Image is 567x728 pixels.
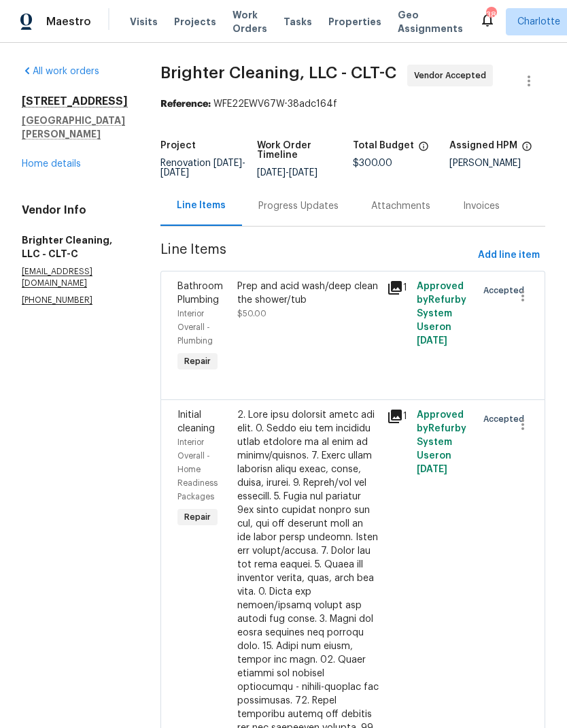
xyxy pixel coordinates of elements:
span: $50.00 [237,310,267,318]
span: The hpm assigned to this work order. [521,141,532,159]
span: Accepted [483,412,530,426]
span: Interior Overall - Home Readiness Packages [177,438,218,501]
span: - [257,168,317,178]
span: Properties [328,15,381,29]
span: Accepted [483,284,530,297]
span: Geo Assignments [398,8,463,35]
span: Vendor Accepted [414,69,492,82]
span: [DATE] [417,465,447,474]
div: [PERSON_NAME] [449,159,546,168]
span: Initial cleaning [177,410,215,433]
h4: Vendor Info [22,203,128,217]
h5: Assigned HPM [449,141,517,150]
div: Prep and acid wash/deep clean the shower/tub [237,280,379,307]
span: Approved by Refurby System User on [417,282,466,346]
span: Line Items [160,243,472,268]
span: Tasks [283,17,312,27]
span: Renovation [160,159,245,178]
div: 1 [387,280,409,296]
span: Approved by Refurby System User on [417,410,466,474]
span: [DATE] [289,168,317,178]
b: Reference: [160,99,211,109]
div: Invoices [463,199,500,213]
span: Add line item [478,247,540,264]
span: [DATE] [160,168,189,178]
span: Projects [174,15,216,29]
div: WFE22EWV67W-38adc164f [160,97,545,111]
div: Line Items [177,199,226,212]
span: Work Orders [233,8,267,35]
div: Progress Updates [258,199,339,213]
span: Interior Overall - Plumbing [177,310,213,345]
span: [DATE] [257,168,286,178]
span: Brighter Cleaning, LLC - CLT-C [160,65,396,81]
span: The total cost of line items that have been proposed by Opendoor. This sum includes line items th... [418,141,429,159]
span: [DATE] [417,336,447,346]
span: Repair [179,510,216,524]
span: Charlotte [517,15,560,29]
h5: Total Budget [353,141,414,150]
div: Attachments [371,199,430,213]
span: Repair [179,354,216,368]
h5: Work Order Timeline [257,141,354,160]
h5: Project [160,141,196,150]
div: 38 [486,8,496,22]
span: - [160,159,245,178]
span: $300.00 [353,159,392,168]
span: [DATE] [213,159,242,168]
div: 1 [387,408,409,425]
a: All work orders [22,67,99,76]
button: Add line item [472,243,545,268]
span: Visits [130,15,158,29]
a: Home details [22,159,81,169]
span: Maestro [46,15,91,29]
span: Bathroom Plumbing [177,282,223,305]
h5: Brighter Cleaning, LLC - CLT-C [22,233,128,261]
